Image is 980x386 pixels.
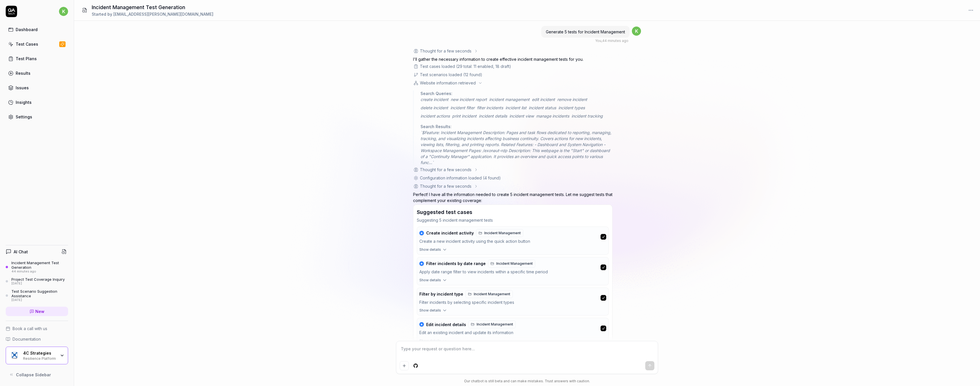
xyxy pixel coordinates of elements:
span: Generate 5 tests for Incident Management [546,29,625,34]
span: Filter incidents by date range [426,261,486,266]
span: delete incident [420,105,448,111]
span: Show details [419,278,441,283]
span: remove incident [557,96,587,102]
div: Project Test Coverage Inquiry [11,277,65,282]
div: Test Scenario Suggestion Assistance [11,289,68,298]
div: Dashboard [16,27,38,33]
button: Add attachment [400,361,409,370]
a: Incident Management [488,260,535,268]
h3: Suggested test cases [417,208,472,216]
div: , 44 minutes ago [595,38,628,43]
div: Edit an existing incident and update its information [419,330,598,336]
span: Incident Management [474,292,510,297]
p: I'll gather the necessary information to create effective incident management tests for you. [413,56,612,62]
div: Thought for a few seconds [420,167,471,173]
div: Test scenarios loaded (12 found) [420,72,482,78]
span: New [35,308,44,314]
button: ★Edit incident detailsIncident ManagementEdit an existing incident and update its information [417,318,609,338]
span: [EMAIL_ADDRESS][PERSON_NAME][DOMAIN_NAME] [113,12,213,17]
h1: Incident Management Test Generation [92,3,213,11]
button: ★Filter incidents by date rangeIncident ManagementApply date range filter to view incidents withi... [417,257,609,278]
div: Test Plans [16,56,37,62]
span: filter incidents [477,105,503,111]
div: [DATE] [11,282,65,286]
button: Show details [417,247,609,254]
span: incident view [509,113,534,119]
div: [DATE] [11,298,68,302]
a: New [6,307,68,316]
span: `$ Feature: Incident Management Description: Pages and task flows dedicated to reporting, managin... [420,130,612,165]
button: Show details [417,338,609,346]
span: Show details [419,247,441,252]
div: Website information retrieved [420,80,476,86]
a: Test Cases [6,39,68,50]
span: Collapse Sidebar [16,372,51,378]
button: ★Create incident activityIncident ManagementCreate a new incident activity using the quick action... [417,227,609,247]
div: Results [16,70,30,76]
div: Apply date range filter to view incidents within a specific time period [419,269,598,275]
div: Resilience Platform [23,356,56,360]
div: 44 minutes ago [11,270,68,274]
div: Test Cases [16,41,38,47]
div: Create a new incident activity using the quick action button [419,238,598,245]
a: Results [6,68,68,79]
a: Incident Management Test Generation44 minutes ago [6,260,68,274]
span: incident list [505,105,526,111]
div: ★ [419,261,424,266]
span: incident tracking [571,113,603,119]
span: k [59,7,68,16]
div: Our chatbot is still beta and can make mistakes. Trust answers with caution. [396,379,658,384]
span: Incident Management [496,261,533,266]
div: Insights [16,99,32,105]
div: Thought for a few seconds [420,183,471,189]
a: Test Plans [6,53,68,64]
div: Filter incidents by selecting specific incident types [419,299,598,306]
a: Dashboard [6,24,68,35]
span: incident details [479,113,507,119]
a: Insights [6,97,68,108]
button: Collapse Sidebar [6,369,68,380]
a: Documentation [6,336,68,342]
img: 4C Strategies Logo [9,350,20,361]
p: Perfect! I have all the information needed to create 5 incident management tests. Let me suggest ... [413,191,612,203]
a: Book a call with us [6,326,68,332]
span: print incident [452,113,477,119]
span: You [595,39,601,43]
span: Create incident activity [426,231,474,236]
p: Suggesting 5 incident management tests [417,217,609,223]
span: incident actions [420,113,450,119]
div: Settings [16,114,32,120]
a: Project Test Coverage Inquiry[DATE] [6,277,68,286]
span: Edit incident details [426,322,466,327]
span: edit incident [532,96,555,102]
span: Documentation [13,336,41,342]
div: ★ [419,322,424,327]
h4: AI Chat [14,249,28,255]
div: Configuration information loaded (4 found) [420,175,501,181]
span: incident status [529,105,556,111]
div: 4C Strategies [23,351,56,356]
a: Issues [6,82,68,93]
div: Started by [92,11,213,17]
button: k [59,6,68,17]
span: Book a call with us [13,326,47,332]
span: create incident [420,96,448,102]
span: Incident Management [484,231,521,236]
span: incident filter [450,105,475,111]
span: Show details [419,338,441,343]
span: new incident report [451,96,487,102]
span: incident management [489,96,530,102]
span: Search Queries: [420,90,452,96]
div: Issues [16,85,29,91]
span: k [632,27,641,36]
span: Show details [419,308,441,313]
a: Settings [6,111,68,122]
a: Incident Management [476,229,523,237]
div: Thought for a few seconds [420,48,471,54]
a: Incident Management [468,320,516,328]
button: Filter by incident typeIncident ManagementFilter incidents by selecting specific incident types [417,288,609,308]
span: Filter by incident type [419,292,463,297]
span: Incident Management [477,322,513,327]
button: Show details [417,278,609,285]
a: Incident Management [465,290,513,298]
